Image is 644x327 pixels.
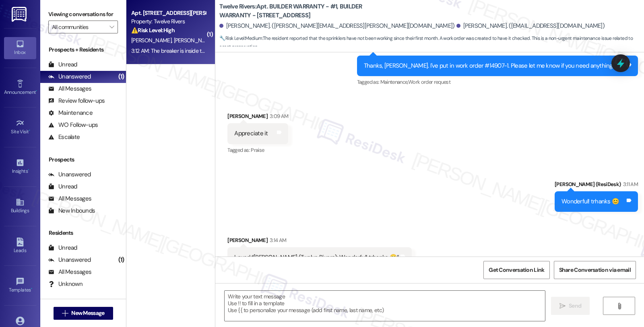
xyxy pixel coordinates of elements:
[227,236,412,247] div: [PERSON_NAME]
[36,88,37,94] span: •
[48,244,77,252] div: Unread
[48,280,83,288] div: Unknown
[40,155,126,164] div: Prospects
[131,27,175,34] strong: ⚠️ Risk Level: High
[555,180,638,191] div: [PERSON_NAME] (ResiDesk)
[131,17,206,26] div: Property: Twelve Rivers
[554,261,636,279] button: Share Conversation via email
[559,303,566,309] i: 
[116,254,126,266] div: (1)
[408,79,450,85] span: Work order request
[559,266,631,274] span: Share Conversation via email
[71,309,104,317] span: New Message
[12,7,28,22] img: ResiDesk Logo
[569,302,581,310] span: Send
[4,37,36,59] a: Inbox
[219,2,380,20] b: Twelve Rivers: Apt. BUILDER WARRANTY - #1, BUILDER WARRANTY - [STREET_ADDRESS]
[4,156,36,178] a: Insights •
[561,197,619,206] div: Wonderful! trhanks 😊
[483,261,549,279] button: Get Conversation Link
[54,307,113,320] button: New Message
[116,70,126,83] div: (1)
[52,21,105,33] input: All communities
[29,128,30,133] span: •
[48,72,91,81] div: Unanswered
[268,112,288,120] div: 3:09 AM
[48,182,77,191] div: Unread
[48,109,93,117] div: Maintenance
[234,129,268,138] div: Appreciate it
[4,235,36,257] a: Leads
[48,60,77,69] div: Unread
[48,256,91,264] div: Unanswered
[48,97,105,105] div: Review follow-ups
[40,46,126,54] div: Prospects + Residents
[48,207,95,215] div: New Inbounds
[109,24,114,30] i: 
[48,268,91,276] div: All Messages
[28,167,29,173] span: •
[131,9,206,17] div: Apt. [STREET_ADDRESS][PERSON_NAME][PERSON_NAME]
[227,144,288,156] div: Tagged as:
[48,121,98,129] div: WO Follow-ups
[31,286,32,292] span: •
[219,22,454,30] div: [PERSON_NAME]. ([PERSON_NAME][EMAIL_ADDRESS][PERSON_NAME][DOMAIN_NAME])
[62,310,68,317] i: 
[357,76,638,88] div: Tagged as:
[4,195,36,217] a: Buildings
[251,147,264,153] span: Praise
[621,180,638,188] div: 3:11 AM
[131,37,174,44] span: [PERSON_NAME]
[456,22,605,30] div: [PERSON_NAME]. ([EMAIL_ADDRESS][DOMAIN_NAME])
[268,236,286,244] div: 3:14 AM
[234,253,399,262] div: Loved “[PERSON_NAME] (Twelve Rivers): Wonderful! trhanks 😊”
[219,34,644,52] span: : The resident reported that the sprinklers have not been working since their first month. A work...
[48,8,118,21] label: Viewing conversations for
[364,62,625,70] div: Thanks, [PERSON_NAME]. I've put in work order #14907-1. Please let me know if you need anything e...
[40,229,126,237] div: Residents
[219,35,262,41] strong: 🔧 Risk Level: Medium
[227,112,288,123] div: [PERSON_NAME]
[48,195,91,203] div: All Messages
[4,116,36,138] a: Site Visit •
[174,37,214,44] span: [PERSON_NAME]
[489,266,544,274] span: Get Conversation Link
[48,85,91,93] div: All Messages
[48,133,80,141] div: Escalate
[48,170,91,179] div: Unanswered
[380,79,408,85] span: Maintenance ,
[551,297,590,315] button: Send
[4,275,36,296] a: Templates •
[616,303,622,309] i: 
